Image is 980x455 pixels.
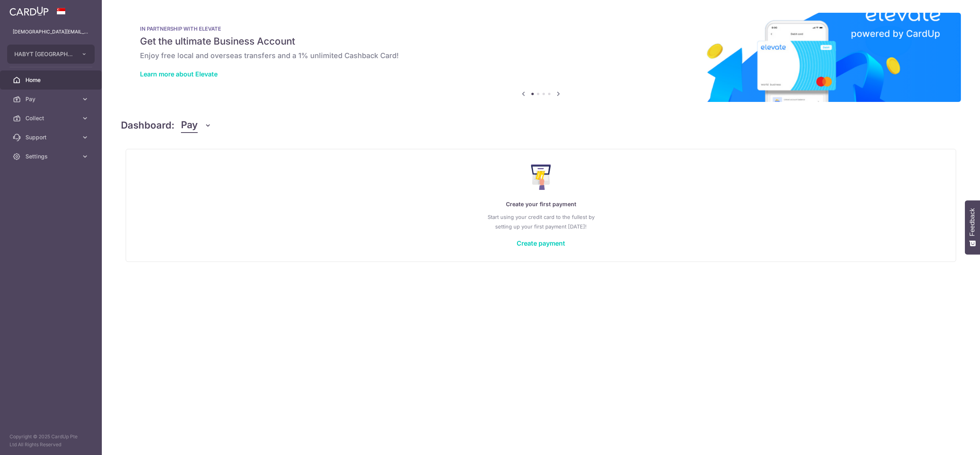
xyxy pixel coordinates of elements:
[25,133,78,141] span: Support
[142,212,940,231] p: Start using your credit card to the fullest by setting up your first payment [DATE]!
[25,76,78,84] span: Home
[531,164,551,190] img: Make Payment
[140,35,942,48] h5: Get the ultimate Business Account
[13,28,89,36] p: [DEMOGRAPHIC_DATA][EMAIL_ADDRESS][DOMAIN_NAME]
[181,118,212,133] button: Pay
[25,114,78,122] span: Collect
[142,199,940,209] p: Create your first payment
[10,6,49,16] img: CardUp
[140,25,942,32] p: IN PARTNERSHIP WITH ELEVATE
[969,208,976,236] span: Feedback
[14,50,73,58] span: HABYT [GEOGRAPHIC_DATA] ONE PTE. LTD.
[140,51,942,61] h6: Enjoy free local and overseas transfers and a 1% unlimited Cashback Card!
[121,118,175,133] h4: Dashboard:
[140,70,218,78] a: Learn more about Elevate
[7,45,95,64] button: HABYT [GEOGRAPHIC_DATA] ONE PTE. LTD.
[965,200,980,254] button: Feedback - Show survey
[121,13,961,102] img: Renovation banner
[181,118,198,133] span: Pay
[517,239,565,247] a: Create payment
[25,95,78,103] span: Pay
[25,152,78,160] span: Settings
